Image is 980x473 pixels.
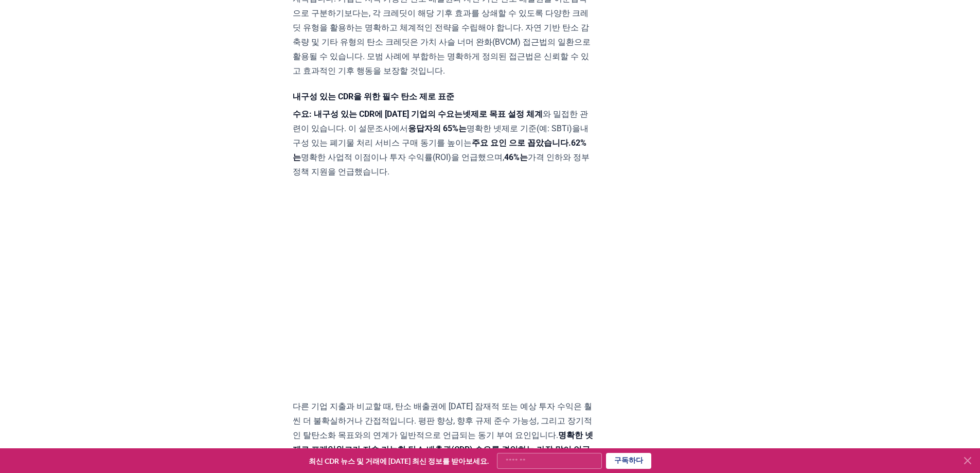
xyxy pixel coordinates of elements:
font: 명확한 넷제로 기준(예: SBTi)을 [467,124,580,133]
font: 가격 인하와 정부 정책 지원을 언급했습니다. [293,152,590,177]
font: 수요: 내구성 있는 CDR에 [DATE] 기업의 수요는 [293,109,462,119]
font: 내구성 있는 CDR을 위한 필수 탄소 제로 표준 [293,92,454,101]
font: 와 밀접한 관련이 있습니다 [293,109,588,133]
font: 넷제로 목표 설정 체계 [462,109,543,119]
font: 명확한 사업적 이점이나 투자 수익률(ROI)을 언급했으며, [301,152,504,162]
font: 내구성 있는 폐기물 처리 서비스 구매 동기를 높이는 [293,124,589,148]
font: . 이 설문조사에서 [344,124,408,133]
font: 46%는 [504,152,528,162]
iframe: 막대형 차트 [293,189,594,389]
font: 62%는 [293,138,586,162]
font: 주요 요인 으로 꼽았습니다. [472,138,571,148]
font: 다른 기업 지출과 비교할 때, 탄소 배출권에 [DATE] 잠재적 또는 예상 투자 수익은 훨씬 더 불확실하거나 간접적입니다. 평판 향상, 향후 규제 준수 가능성, 그리고 장기적... [293,401,592,440]
font: 응답자의 65%는 [408,124,467,133]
